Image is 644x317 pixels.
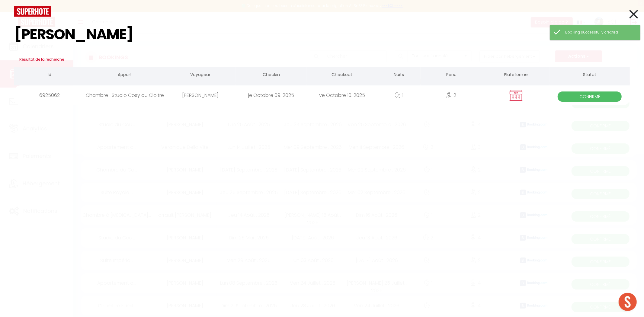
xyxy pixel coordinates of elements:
img: rent.png [508,90,524,101]
th: Pers. [421,67,482,84]
div: 6925062 [14,85,85,105]
th: Nuits [377,67,421,84]
img: logo [14,6,51,17]
th: Voyageur [165,67,236,84]
input: Tapez pour rechercher... [14,17,630,52]
th: Appart [85,67,165,84]
th: Checkin [236,67,306,84]
div: Ouvrir le chat [619,293,637,311]
span: Confirmé [558,91,622,102]
div: je Octobre 09. 2025 [236,85,306,105]
th: Checkout [307,67,378,84]
div: Booking successfully created [565,30,634,35]
div: [PERSON_NAME] [165,85,236,105]
div: 1 [377,85,421,105]
th: Statut [550,67,630,84]
h3: Résultat de la recherche [14,52,630,67]
div: 2 [421,85,482,105]
th: Plateforme [482,67,550,84]
div: Chambre- Studio Cosy du Cloitre [85,85,165,105]
th: Id [14,67,85,84]
div: ve Octobre 10. 2025 [307,85,378,105]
